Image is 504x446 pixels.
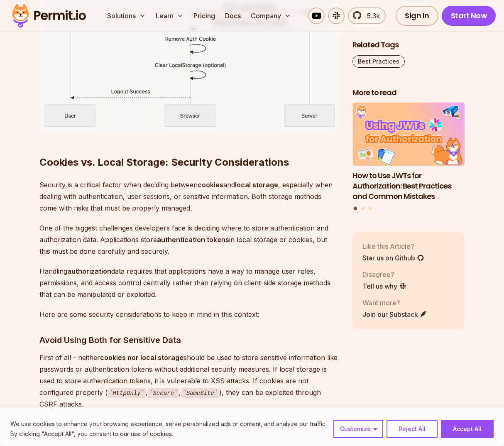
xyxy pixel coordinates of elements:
[333,420,383,438] button: Customize
[352,171,465,201] h3: How to Use JWTs for Authorization: Best Practices and Common Mistakes
[362,309,427,319] a: Join our Substack
[352,103,465,212] div: Posts
[190,7,218,24] a: Pricing
[108,388,146,398] code: HttpOnly
[152,7,187,24] button: Learn
[352,40,465,50] h2: Related Tags
[352,103,465,202] li: 1 of 3
[39,222,339,257] p: One of the biggest challenges developers face is deciding where to store authentication and autho...
[39,123,339,169] h2: Cookies vs. Local Storage: Security Considerations
[39,309,339,320] p: Here are some security considerations to keep in mind in this context:
[10,429,327,439] p: By clicking "Accept All", you consent to our use of cookies.
[362,253,424,263] a: Star us on Github
[348,7,386,24] a: 5.3k
[39,179,339,214] p: Security is a critical factor when deciding between and , especially when dealing with authentica...
[369,207,372,210] button: Go to slide 3
[181,388,219,398] code: SameSite
[362,241,424,251] p: Like this Article?
[10,419,327,429] p: We use cookies to enhance your browsing experience, serve personalized ads or content, and analyz...
[362,270,406,279] p: Disagree?
[148,388,179,398] code: Secure
[352,88,465,98] h2: More to read
[39,265,339,300] p: Handling data requires that applications have a way to manage user roles, permissions, and access...
[352,103,465,202] a: How to Use JWTs for Authorization: Best Practices and Common MistakesHow to Use JWTs for Authoriz...
[222,7,244,24] a: Docs
[39,333,339,347] h3: Avoid Using Both for Sensitive Data
[441,420,494,438] button: Accept All
[247,7,294,24] button: Company
[39,352,339,410] p: First of all - neither should be used to store sensitive information like passwords or authentica...
[8,2,90,30] img: Permit logo
[67,267,111,275] strong: authorization
[198,181,223,189] strong: cookies
[396,6,438,26] a: Sign In
[352,103,465,166] img: How to Use JWTs for Authorization: Best Practices and Common Mistakes
[352,55,405,68] a: Best Practices
[100,353,183,362] strong: cookies nor local storage
[157,235,229,244] strong: authentication tokens
[387,420,438,438] button: Reject All
[235,181,278,189] strong: local storage
[362,298,427,308] p: Want more?
[104,7,149,24] button: Solutions
[442,6,496,26] a: Start Now
[362,281,406,291] a: Tell us why
[354,207,357,211] button: Go to slide 1
[362,11,380,21] span: 5.3k
[361,207,365,210] button: Go to slide 2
